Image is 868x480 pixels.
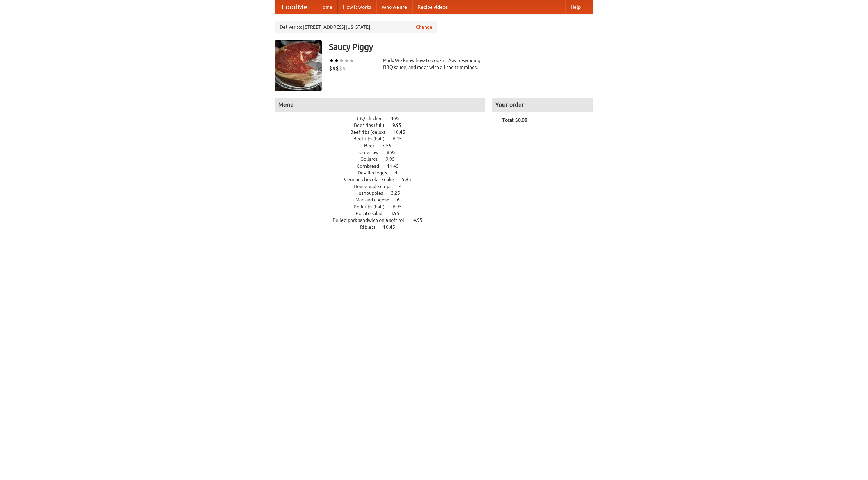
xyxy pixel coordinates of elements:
a: German chocolate cake 5.95 [344,177,423,182]
span: Coleslaw [359,150,386,155]
span: Beer [364,143,381,148]
a: Hushpuppies 3.25 [355,190,413,196]
span: 9.95 [392,122,408,128]
span: 6.95 [393,204,409,209]
span: Beef ribs (delux) [350,129,392,135]
span: 3.25 [391,190,407,196]
li: ★ [344,57,349,64]
div: Pork. We know how to cook it. Award-winning BBQ sauce, and meat with all the trimmings. [383,57,485,71]
li: $ [329,64,332,72]
h4: Menu [275,98,485,112]
a: Potato salad 3.95 [356,211,412,216]
li: ★ [329,57,334,64]
span: 3.95 [390,211,406,216]
span: Mac and cheese [355,197,396,203]
li: ★ [339,57,344,64]
a: Coleslaw 8.95 [359,150,408,155]
li: $ [336,64,339,72]
a: Beef ribs (delux) 10.45 [350,129,418,135]
span: Pulled pork sandwich on a soft roll [333,217,412,223]
a: Devilled eggs 4 [358,170,410,175]
a: How it works [338,0,376,14]
div: Deliver to: [STREET_ADDRESS][US_STATE] [275,21,437,33]
span: 4 [395,170,404,175]
a: Who we are [376,0,412,14]
li: $ [339,64,342,72]
a: Beef ribs (half) 6.45 [353,136,414,141]
span: 9.95 [386,156,401,162]
span: Devilled eggs [358,170,394,175]
a: Housemade chips 4 [354,184,414,189]
a: BBQ chicken 4.95 [355,116,412,121]
a: Collards 9.95 [360,156,407,162]
b: Total: $0.00 [502,117,527,123]
a: Cornbread 11.45 [357,163,411,169]
a: FoodMe [275,0,314,14]
a: Help [565,0,586,14]
span: 5.95 [402,177,418,182]
span: Pork ribs (half) [354,204,392,209]
h4: Your order [492,98,593,112]
li: ★ [349,57,354,64]
span: 6.45 [393,136,409,141]
span: Riblets [360,224,382,230]
span: 4.95 [413,217,429,223]
li: ★ [334,57,339,64]
img: angular.jpg [275,40,322,91]
a: Home [314,0,338,14]
span: Beef ribs (full) [354,122,391,128]
span: Beef ribs (half) [353,136,392,141]
a: Change [416,24,432,31]
a: Beer 7.55 [364,143,404,148]
span: 4 [399,184,409,189]
a: Mac and cheese 6 [355,197,412,203]
span: Collards [360,156,384,162]
span: 6 [397,197,407,203]
span: Hushpuppies [355,190,390,196]
li: $ [332,64,336,72]
span: 10.45 [393,129,412,135]
li: $ [342,64,346,72]
h3: Saucy Piggy [329,40,593,54]
span: 4.95 [391,116,407,121]
a: Recipe videos [412,0,453,14]
a: Pulled pork sandwich on a soft roll 4.95 [333,217,435,223]
span: 7.55 [382,143,398,148]
a: Beef ribs (full) 9.95 [354,122,414,128]
span: 8.95 [387,150,402,155]
span: Potato salad [356,211,389,216]
span: Cornbread [357,163,386,169]
a: Pork ribs (half) 6.95 [354,204,414,209]
span: BBQ chicken [355,116,390,121]
span: German chocolate cake [344,177,401,182]
span: Housemade chips [354,184,398,189]
span: 11.45 [387,163,406,169]
a: Riblets 10.45 [360,224,408,230]
span: 10.45 [383,224,402,230]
